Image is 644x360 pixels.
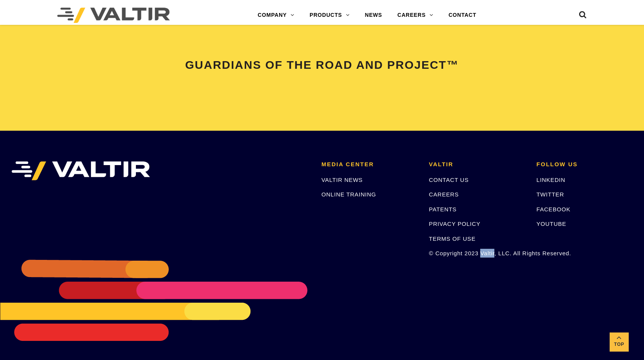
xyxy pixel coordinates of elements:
p: © Copyright 2023 Valtir, LLC. All Rights Reserved. [429,249,525,258]
a: COMPANY [250,8,302,23]
h2: FOLLOW US [536,161,633,168]
h2: MEDIA CENTER [321,161,418,168]
a: ONLINE TRAINING [321,191,376,198]
span: Top [610,340,629,349]
a: PRIVACY POLICY [429,221,481,227]
a: Top [610,332,629,352]
a: PRODUCTS [302,8,357,23]
a: TWITTER [536,191,564,198]
h2: VALTIR [429,161,525,168]
a: CAREERS [429,191,459,198]
a: LINKEDIN [536,177,565,183]
a: TERMS OF USE [429,235,476,242]
a: CONTACT US [429,177,469,183]
a: VALTIR NEWS [321,177,363,183]
span: GUARDIANS OF THE ROAD AND PROJECT™ [185,58,459,71]
a: NEWS [357,8,390,23]
a: YOUTUBE [536,221,566,227]
img: Valtir [57,8,170,23]
img: VALTIR [11,161,150,180]
a: FACEBOOK [536,206,570,212]
a: PATENTS [429,206,457,212]
a: CONTACT [441,8,484,23]
a: CAREERS [390,8,441,23]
